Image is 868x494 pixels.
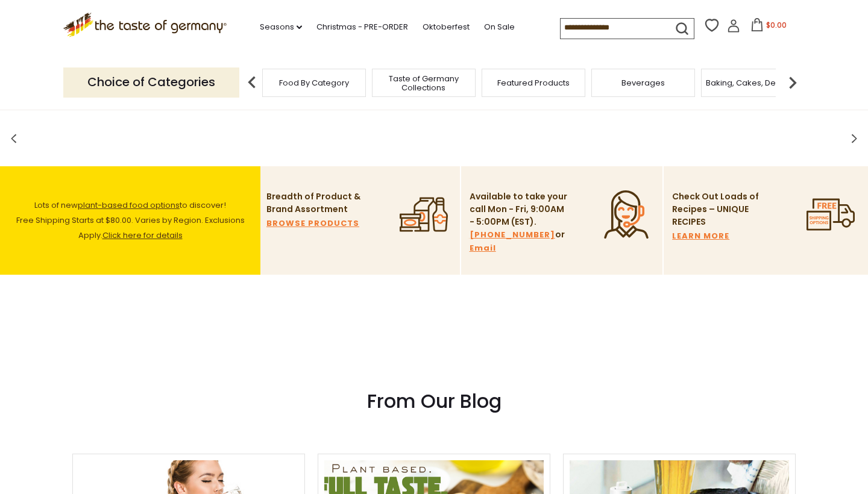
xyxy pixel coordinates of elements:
a: LEARN MORE [672,230,729,243]
a: Taste of Germany Collections [376,74,472,92]
a: Featured Products [497,78,570,87]
a: Click here for details [102,230,183,241]
a: BROWSE PRODUCTS [266,217,359,230]
img: previous arrow [240,70,264,95]
a: Email [470,242,496,255]
span: $0.00 [766,20,787,30]
h3: From Our Blog [72,389,796,413]
button: $0.00 [743,18,794,36]
p: Check Out Loads of Recipes – UNIQUE RECIPES [672,190,759,228]
a: plant-based food options [78,199,180,211]
p: Breadth of Product & Brand Assortment [266,190,366,216]
span: Lots of new to discover! Free Shipping Starts at $80.00. Varies by Region. Exclusions Apply. [16,199,245,241]
a: On Sale [484,20,515,34]
a: Seasons [260,20,302,34]
a: Beverages [621,78,665,87]
a: Food By Category [279,78,349,87]
a: [PHONE_NUMBER] [470,228,555,242]
p: Available to take your call Mon - Fri, 9:00AM - 5:00PM (EST). or [470,190,569,255]
a: Christmas - PRE-ORDER [316,20,408,34]
img: next arrow [781,70,805,95]
a: Baking, Cakes, Desserts [706,78,799,87]
a: Oktoberfest [423,20,470,34]
p: Choice of Categories [63,67,239,97]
